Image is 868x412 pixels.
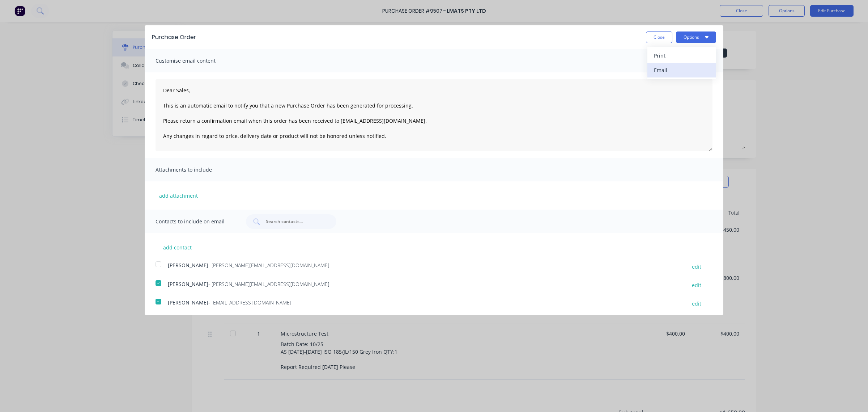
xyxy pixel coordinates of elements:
span: Contacts to include on email [156,216,235,227]
span: [PERSON_NAME] [168,262,208,269]
span: - [PERSON_NAME][EMAIL_ADDRESS][DOMAIN_NAME] [208,281,329,287]
span: [PERSON_NAME] [168,281,208,287]
span: - [EMAIL_ADDRESS][DOMAIN_NAME] [208,299,291,306]
button: edit [688,261,706,271]
button: add contact [156,242,199,253]
textarea: Dear Sales, This is an automatic email to notify you that a new Purchase Order has been generated... [156,79,712,151]
div: Email [654,65,710,75]
div: Purchase Order [152,33,196,42]
button: Print [647,49,716,63]
span: Customise email content [156,56,235,66]
button: edit [688,299,706,308]
button: Close [646,31,672,43]
input: Search contacts... [265,218,325,225]
button: Options [676,31,716,43]
button: add attachment [156,190,201,201]
span: - [PERSON_NAME][EMAIL_ADDRESS][DOMAIN_NAME] [208,262,329,269]
span: [PERSON_NAME] [168,299,208,306]
button: Email [647,63,716,77]
button: edit [688,280,706,290]
span: Attachments to include [156,165,235,175]
div: Print [654,50,710,61]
